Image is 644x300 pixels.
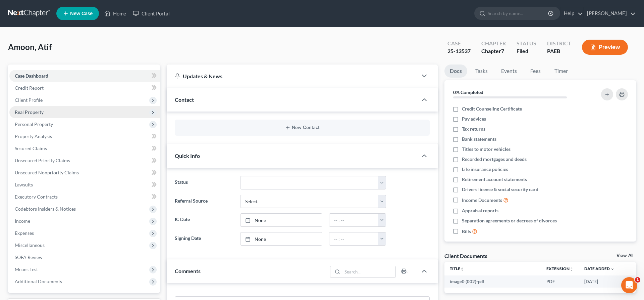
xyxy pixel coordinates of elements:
button: New Contact [180,125,424,130]
label: IC Date [171,213,237,227]
a: Unsecured Priority Claims [9,155,160,167]
span: Income Documents [462,197,502,204]
span: Executory Contracts [15,194,58,200]
div: Client Documents [444,252,487,259]
span: Recorded mortgages and deeds [462,156,527,163]
span: Unsecured Priority Claims [15,158,70,163]
a: Unsecured Nonpriority Claims [9,167,160,179]
div: Chapter [481,47,506,55]
button: Preview [582,40,628,55]
a: Lawsuits [9,179,160,191]
td: image0 (002)-pdf [444,275,541,288]
div: Chapter [481,40,506,47]
span: Contact [175,96,194,103]
span: Lawsuits [15,182,33,187]
a: Help [560,7,583,19]
span: Titles to motor vehicles [462,146,511,153]
span: Comments [175,268,201,274]
span: Property Analysis [15,133,52,139]
a: Case Dashboard [9,70,160,82]
a: Credit Report [9,82,160,94]
label: Signing Date [171,232,237,246]
a: Titleunfold_more [450,266,464,271]
iframe: Intercom live chat [621,277,637,293]
span: Credit Counseling Certificate [462,105,522,112]
span: Appraisal reports [462,207,498,214]
span: Additional Documents [15,278,62,284]
div: Updates & News [175,73,410,80]
i: unfold_more [570,267,574,271]
label: Referral Source [171,195,237,208]
a: Property Analysis [9,130,160,142]
div: PAEB [547,47,571,55]
span: Means Test [15,266,38,272]
div: Status [517,40,536,47]
span: Bank statements [462,136,496,142]
i: unfold_more [460,267,464,271]
span: Tax returns [462,126,485,132]
span: Codebtors Insiders & Notices [15,206,76,212]
span: Personal Property [15,121,53,127]
span: Expenses [15,230,34,236]
span: Income [15,218,30,224]
span: Amoon, Atif [8,42,52,52]
a: [PERSON_NAME] [584,7,636,19]
span: New Case [70,11,93,16]
span: SOFA Review [15,254,43,260]
a: Extensionunfold_more [546,266,574,271]
div: 25-13537 [447,47,471,55]
span: Secured Claims [15,145,47,151]
input: Search by name... [488,7,549,19]
span: Drivers license & social security card [462,186,538,193]
input: Search... [342,266,395,277]
span: Pay advices [462,116,486,122]
a: Date Added expand_more [584,266,614,271]
a: Secured Claims [9,142,160,155]
span: Quick Info [175,153,200,159]
div: Case [447,40,471,47]
span: Life insurance policies [462,166,508,173]
a: None [240,214,322,226]
a: Home [101,7,129,19]
a: Events [496,65,522,78]
a: Client Portal [129,7,173,19]
span: Client Profile [15,97,43,103]
a: Timer [549,65,573,78]
span: Separation agreements or decrees of divorces [462,217,557,224]
span: Real Property [15,109,44,115]
span: Case Dashboard [15,73,48,79]
a: Fees [525,65,546,78]
span: Miscellaneous [15,242,45,248]
a: Tasks [470,65,493,78]
a: View All [616,253,633,258]
strong: 0% Completed [453,89,483,95]
td: PDF [541,275,579,288]
span: 1 [635,277,640,283]
span: 7 [501,48,504,54]
a: Docs [444,65,467,78]
div: Filed [517,47,536,55]
a: None [240,232,322,245]
span: Retirement account statements [462,176,527,183]
a: SOFA Review [9,251,160,263]
label: Status [171,176,237,189]
i: expand_more [610,267,614,271]
a: Executory Contracts [9,191,160,203]
div: District [547,40,571,47]
input: -- : -- [329,214,378,226]
td: [DATE] [579,275,620,288]
span: Unsecured Nonpriority Claims [15,170,79,175]
span: Credit Report [15,85,44,91]
input: -- : -- [329,232,378,245]
span: Bills [462,228,471,235]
